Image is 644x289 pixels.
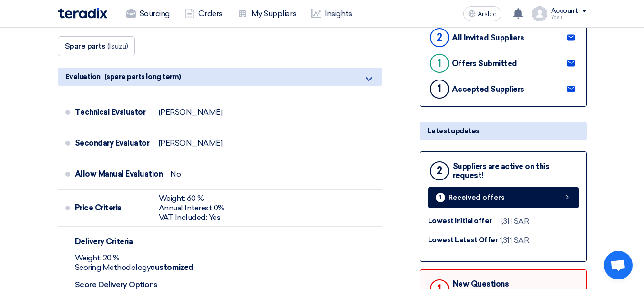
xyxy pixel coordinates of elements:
font: Arabic [478,10,497,18]
font: Offers Submitted [452,59,517,68]
font: 1 [437,57,441,70]
font: (Isuzu) [107,41,128,50]
font: 1,311 SAR [500,236,529,245]
font: Orders [198,9,223,18]
font: Weight: 20 % [75,253,120,262]
font: Account [551,7,578,15]
font: 1 [439,194,441,201]
font: 1 [437,82,441,95]
font: Delivery Criteria [75,237,133,246]
font: Allow Manual Evaluation [75,169,163,179]
font: VAT Included: Yes [159,213,221,222]
font: Secondary Evaluator [75,139,150,148]
div: Open chat [604,251,633,279]
font: Suppliers are active on this request! [453,162,550,180]
a: 1 Received offers [428,187,579,208]
font: Score Delivery Options [75,280,158,289]
font: [PERSON_NAME] [159,139,223,148]
font: Price Criteria [75,203,122,212]
font: Evaluation [65,72,101,81]
font: Sourcing [140,9,170,18]
font: Weight: 60 % [159,194,204,203]
a: Insights [304,3,359,24]
font: Technical Evaluator [75,108,146,117]
font: 1,311 SAR [500,217,529,226]
font: Insights [325,9,352,18]
a: My Suppliers [230,3,304,24]
font: (spare parts long term) [104,72,181,81]
font: customized [150,263,193,272]
font: Scoring Methodology [75,263,151,272]
font: [PERSON_NAME] [159,108,223,117]
font: All Invited Suppliers [452,33,524,42]
font: Latest updates [428,127,480,135]
img: profile_test.png [532,6,547,21]
font: 2 [437,31,442,44]
font: Annual Interest 0% [159,203,225,212]
font: Lowest Initial offer [428,217,492,225]
font: Spare parts [65,41,106,50]
font: No [170,169,181,179]
font: Lowest Latest Offer [428,236,498,244]
a: Orders [177,3,230,24]
button: Arabic [463,6,501,21]
font: Received offers [448,193,505,202]
font: My Suppliers [251,9,296,18]
a: Sourcing [119,3,177,24]
font: Yasir [551,14,562,20]
font: 2 [437,164,442,177]
font: Accepted Suppliers [452,85,524,94]
img: Teradix logo [58,8,107,19]
font: New Questions [453,279,509,289]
